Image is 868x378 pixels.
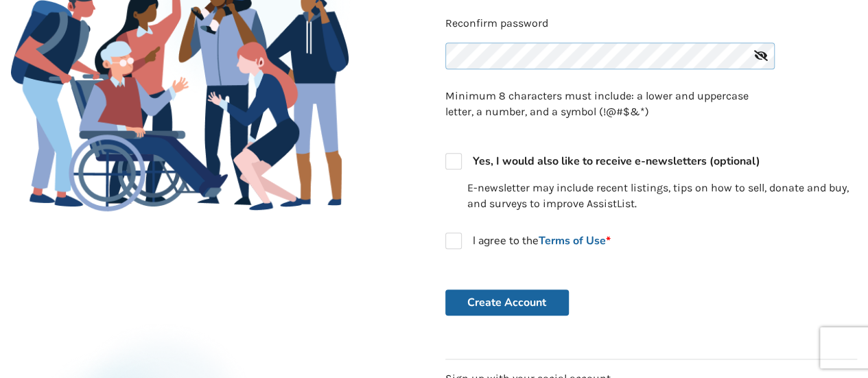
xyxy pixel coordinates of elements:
strong: Yes, I would also like to receive e-newsletters (optional) [473,154,760,169]
label: I agree to the [445,233,611,249]
p: E-newsletter may include recent listings, tips on how to sell, donate and buy, and surveys to imp... [467,180,858,212]
p: Reconfirm password [445,16,858,32]
p: Minimum 8 characters must include: a lower and uppercase letter, a number, and a symbol (!@#$&*) [445,88,775,120]
a: Terms of Use* [539,233,611,248]
button: Create Account [445,290,569,316]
